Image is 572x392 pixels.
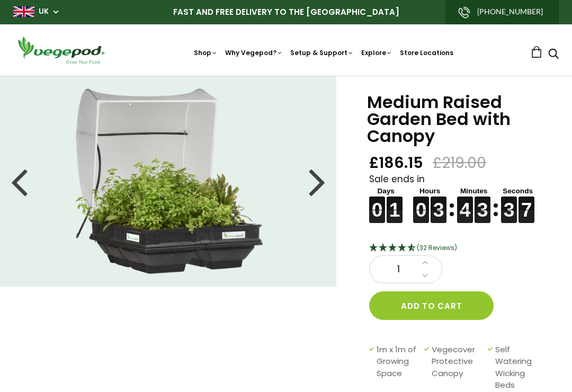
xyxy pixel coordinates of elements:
figure: 7 [519,197,534,210]
span: £219.00 [433,153,486,173]
span: £186.15 [369,153,423,173]
a: Decrease quantity by 1 [419,269,431,283]
a: Search [548,49,559,60]
div: 4.66 Stars - 32 Reviews [369,242,546,255]
span: 4.66 Stars - 32 Reviews [417,243,457,252]
div: Sale ends in [369,173,546,224]
img: gb_large.png [13,6,34,17]
figure: 0 [413,197,429,210]
a: Store Locations [400,48,453,57]
figure: 4 [457,197,473,210]
span: Self Watering Wicking Beds [495,344,540,391]
a: Increase quantity by 1 [419,256,431,270]
a: Explore [361,48,392,57]
img: Medium Raised Garden Bed with Canopy [75,88,263,274]
button: Add to cart [369,291,494,320]
a: Setup & Support [290,48,354,57]
a: Shop [194,48,218,57]
span: Vegecover Protective Canopy [432,344,483,391]
figure: 3 [431,197,446,210]
h1: Medium Raised Garden Bed with Canopy [367,94,546,145]
figure: 0 [369,197,385,210]
a: UK [39,6,49,17]
img: Vegepod [13,35,109,65]
figure: 1 [387,197,403,210]
figure: 3 [501,197,517,210]
a: Why Vegepod? [225,48,283,57]
span: 1m x 1m of Growing Space [377,344,419,391]
span: 1 [380,263,416,277]
figure: 3 [475,197,490,210]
